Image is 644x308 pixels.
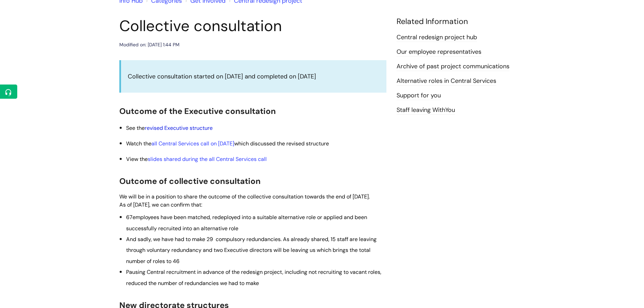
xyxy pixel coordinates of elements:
div: Modified on: [DATE] 1:44 PM [119,41,180,49]
a: Archive of past project communications [397,62,509,71]
a: slides shared during the all Central Services call [148,156,267,163]
span: See the [126,124,213,132]
span: employees have been matched, redeployed into a suitable alternative role or applied and been succ... [126,214,367,232]
span: View the [126,156,267,163]
h1: Collective consultation [119,17,386,35]
a: Our employee representatives [397,48,481,56]
span: And sadly, we have had to make 29 compulsory redundancies. As already shared, 15 staff are leavin... [126,236,377,265]
a: Support for you [397,91,441,100]
span: As of [DATE], we can confirm that: [119,201,202,208]
a: Staff leaving WithYou [397,106,455,115]
span: We will be in a position to share the outcome of the collective consultation towards the end of [... [119,193,370,200]
a: Alternative roles in Central Services [397,77,496,86]
span: Outcome of collective consultation [119,176,261,186]
a: all Central Services call on [DATE] [151,140,234,147]
h4: Related Information [397,17,525,26]
span: Watch the which discussed the revised structure [126,140,329,147]
span: Pausing Central recruitment in advance of the redesign project, including not recruiting to vacan... [126,268,381,286]
a: revised Executive structure [145,124,213,132]
span: Outcome of the Executive consultation [119,106,276,116]
p: Collective consultation started on [DATE] and completed on [DATE] [128,71,380,82]
span: 67 [126,214,133,221]
a: Central redesign project hub [397,33,477,42]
